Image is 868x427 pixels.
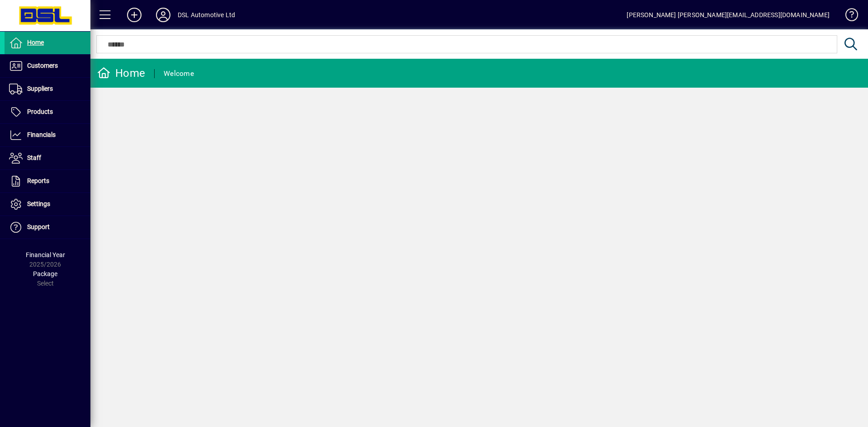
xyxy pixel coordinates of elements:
a: Reports [5,170,90,192]
span: Support [27,223,50,230]
div: Welcome [164,66,194,81]
a: Staff [5,147,90,169]
span: Settings [27,200,50,207]
button: Profile [149,7,178,23]
div: Home [97,66,145,80]
span: Suppliers [27,85,53,92]
a: Products [5,101,90,123]
span: Products [27,108,53,115]
a: Suppliers [5,78,90,100]
a: Customers [5,55,90,77]
span: Financials [27,131,56,138]
span: Customers [27,62,58,69]
span: Reports [27,177,49,184]
div: [PERSON_NAME] [PERSON_NAME][EMAIL_ADDRESS][DOMAIN_NAME] [627,8,830,22]
a: Settings [5,193,90,216]
span: Financial Year [26,251,65,258]
span: Staff [27,154,41,161]
span: Package [33,270,57,277]
div: DSL Automotive Ltd [178,8,235,22]
a: Support [5,216,90,239]
a: Knowledge Base [839,2,857,31]
span: Home [27,39,44,46]
a: Financials [5,124,90,146]
button: Add [120,7,149,23]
